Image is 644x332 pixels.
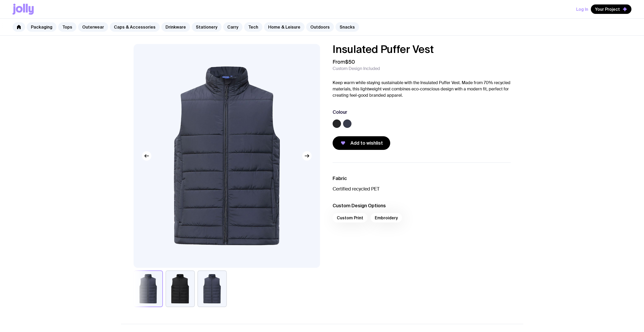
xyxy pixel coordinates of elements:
a: Drinkware [161,22,190,32]
p: Certified recycled PET [333,186,511,192]
h1: Insulated Puffer Vest [333,44,511,55]
a: Outdoors [306,22,334,32]
a: Outerwear [78,22,108,32]
span: Your Project [595,7,620,12]
button: Add to wishlist [333,136,390,150]
span: Add to wishlist [350,140,383,146]
a: Tops [58,22,76,32]
a: Packaging [27,22,57,32]
a: Caps & Accessories [110,22,160,32]
span: Custom Design Included [333,66,380,71]
span: From [333,59,355,65]
button: Your Project [591,4,631,14]
h3: Custom Design Options [333,203,511,209]
a: Tech [244,22,262,32]
button: Log In [576,4,588,14]
a: Snacks [335,22,359,32]
h3: Colour [333,109,347,115]
p: Keep warm while staying sustainable with the Insulated Puffer Vest. Made from 70% recycled materi... [333,80,511,99]
a: Carry [223,22,243,32]
a: Stationery [192,22,222,32]
a: Home & Leisure [264,22,305,32]
h3: Fabric [333,175,511,182]
span: $50 [345,58,355,65]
